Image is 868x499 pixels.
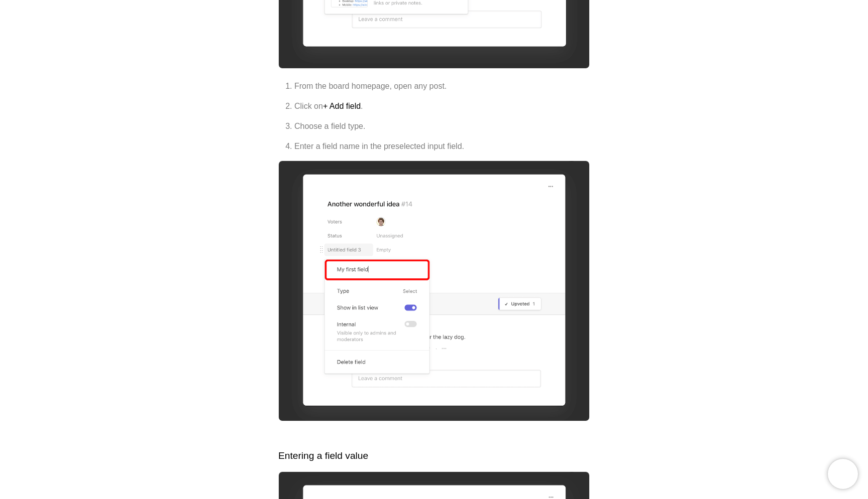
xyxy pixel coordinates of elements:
[278,449,590,463] h2: Entering a field value
[294,100,590,112] li: Click on .
[828,459,858,489] iframe: Chatra live chat
[278,160,590,421] img: Adding a new custom field (2)
[294,80,590,92] li: From the board homepage, open any post.
[323,102,361,110] strong: + Add field
[294,140,590,152] li: Enter a field name in the preselected input field.
[294,120,590,132] li: Choose a field type.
